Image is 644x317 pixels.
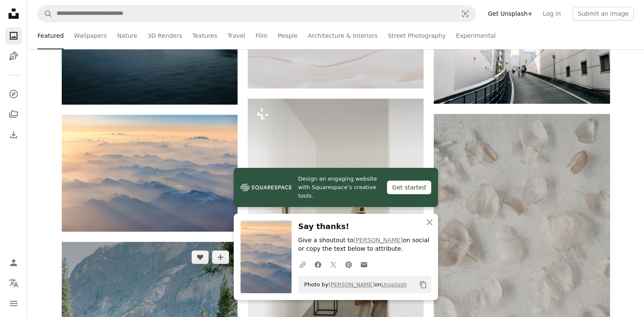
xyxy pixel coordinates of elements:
[353,237,403,243] a: [PERSON_NAME]
[416,277,430,292] button: Copy to clipboard
[455,6,475,22] button: Visual search
[74,22,107,49] a: Wallpapers
[192,250,209,264] button: Like
[298,175,380,200] span: Design an engaging website with Squarespace’s creative tools.
[5,48,22,65] a: Illustrations
[341,256,356,273] a: Share on Pinterest
[62,169,238,177] a: Mountain range peaks emerge from clouds at sunrise.
[381,281,406,288] a: Unsplash
[5,295,22,312] button: Menu
[240,181,292,194] img: file-1606177908946-d1eed1cbe4f5image
[5,106,22,123] a: Collections
[278,22,298,49] a: People
[310,256,326,273] a: Share on Facebook
[37,5,476,22] form: Find visuals sitewide
[356,256,372,273] a: Share over email
[298,221,431,233] h3: Say thanks!
[483,7,538,20] a: Get Unsplash+
[538,7,566,20] a: Log in
[5,254,22,271] a: Log in / Sign up
[148,22,182,49] a: 3D Renders
[5,275,22,292] button: Language
[62,115,238,232] img: Mountain range peaks emerge from clouds at sunrise.
[456,22,495,49] a: Experimental
[5,5,22,24] a: Home — Unsplash
[387,181,431,194] div: Get started
[5,27,22,44] a: Photos
[38,6,52,22] button: Search Unsplash
[326,256,341,273] a: Share on Twitter
[329,281,375,288] a: [PERSON_NAME]
[192,22,218,49] a: Textures
[255,22,267,49] a: Film
[434,242,610,249] a: Scattered garlic cloves and peels on a textured surface
[572,7,634,20] button: Submit an image
[388,22,446,49] a: Street Photography
[308,22,378,49] a: Architecture & Interiors
[300,278,407,292] span: Photo by on
[117,22,137,49] a: Nature
[212,250,229,264] button: Add to Collection
[234,168,438,207] a: Design an engaging website with Squarespace’s creative tools.Get started
[298,236,431,253] p: Give a shoutout to on social or copy the text below to attribute.
[227,22,245,49] a: Travel
[5,85,22,102] a: Explore
[5,126,22,143] a: Download History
